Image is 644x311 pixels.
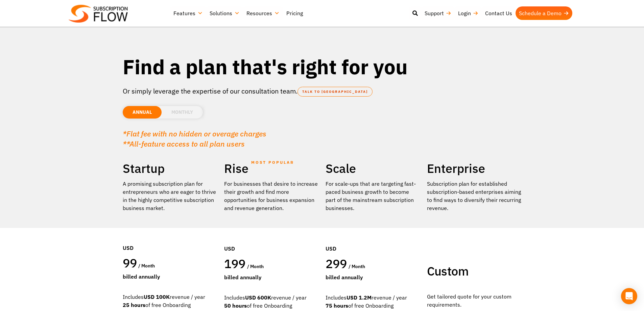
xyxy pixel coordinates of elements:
strong: USD 100K [144,293,170,300]
p: Get tailored quote for your custom requirements. [427,292,522,309]
strong: 25 hours [123,302,145,308]
img: Subscriptionflow [69,5,128,23]
a: Login [455,6,482,20]
p: Subscription plan for established subscription-based enterprises aiming to find ways to diversify... [427,180,522,212]
a: Solutions [206,6,243,20]
a: TALK TO [GEOGRAPHIC_DATA] [297,87,373,97]
li: MONTHLY [162,106,203,119]
div: USD [123,224,217,255]
div: Open Intercom Messenger [621,288,637,304]
em: *Flat fee with no hidden or overage charges [123,129,266,138]
strong: USD 1.2M [347,294,372,301]
div: Includes revenue / year of free Onboarding [224,293,319,310]
span: Custom [427,263,469,279]
span: 99 [123,255,137,271]
a: Features [170,6,206,20]
span: / month [349,263,365,269]
p: Or simply leverage the expertise of our consultation team. [123,86,522,96]
div: Billed Annually [326,273,420,281]
a: Pricing [283,6,306,20]
strong: 75 hours [326,302,348,309]
a: Schedule a Demo [516,6,572,20]
a: Resources [243,6,283,20]
span: 299 [326,256,347,271]
span: 199 [224,256,246,271]
div: Billed Annually [123,273,217,281]
li: ANNUAL [123,106,162,119]
h1: Find a plan that's right for you [123,54,522,79]
p: A promising subscription plan for entrepreneurs who are eager to thrive in the highly competitive... [123,180,217,212]
div: USD [326,224,420,256]
h2: Startup [123,161,217,176]
em: **All-feature access to all plan users [123,139,245,149]
h2: Enterprise [427,161,522,176]
div: Billed Annually [224,273,319,281]
a: Contact Us [482,6,516,20]
div: For scale-ups that are targeting fast-paced business growth to become part of the mainstream subs... [326,180,420,212]
span: / month [138,263,155,269]
strong: 50 hours [224,302,247,309]
span: MOST POPULAR [251,155,294,170]
h2: Scale [326,161,420,176]
div: Includes revenue / year of free Onboarding [326,293,420,310]
div: For businesses that desire to increase their growth and find more opportunities for business expa... [224,180,319,212]
a: Support [421,6,455,20]
div: USD [224,224,319,256]
strong: USD 600K [245,294,271,301]
span: / month [247,263,264,269]
div: Includes revenue / year of free Onboarding [123,293,217,309]
h2: Rise [224,161,319,176]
